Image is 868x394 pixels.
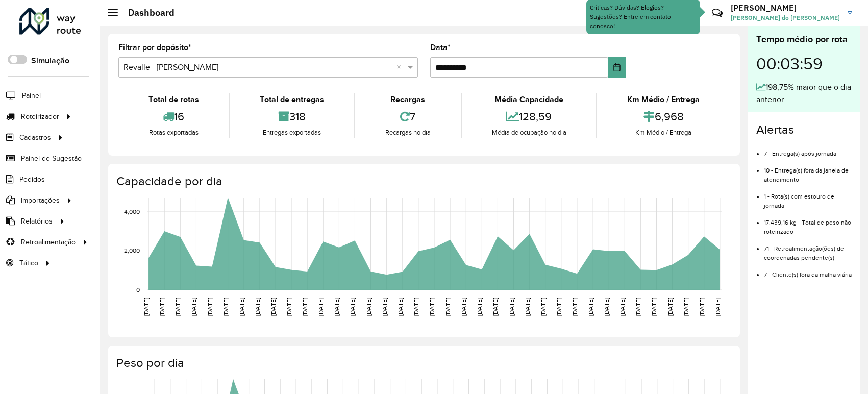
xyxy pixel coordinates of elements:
text: [DATE] [175,298,181,316]
text: [DATE] [460,298,467,316]
button: Choose Date [608,57,626,78]
text: [DATE] [190,298,197,316]
text: [DATE] [444,298,451,316]
div: 128,59 [464,106,594,128]
text: [DATE] [333,298,340,316]
li: 71 - Retroalimentação(ões) de coordenadas pendente(s) [764,236,852,262]
text: [DATE] [476,298,483,316]
div: Entregas exportadas [233,128,352,138]
span: Cadastros [19,132,51,143]
div: 00:03:59 [756,46,852,81]
div: Tempo médio por rota [756,33,852,46]
span: Importações [21,195,60,206]
text: [DATE] [508,298,515,316]
text: [DATE] [619,298,626,316]
text: [DATE] [699,298,705,316]
text: [DATE] [413,298,419,316]
h4: Capacidade por dia [116,174,730,189]
text: 0 [136,286,140,293]
text: [DATE] [286,298,292,316]
text: [DATE] [207,298,213,316]
label: Data [430,41,451,54]
text: [DATE] [667,298,674,316]
label: Filtrar por depósito [118,41,191,54]
li: 7 - Entrega(s) após jornada [764,141,852,158]
div: Km Médio / Entrega [600,128,727,138]
li: 7 - Cliente(s) fora da malha viária [764,262,852,279]
li: 10 - Entrega(s) fora da janela de atendimento [764,158,852,184]
text: [DATE] [302,298,308,316]
span: Retroalimentação [21,237,76,248]
text: [DATE] [540,298,547,316]
div: 16 [121,106,227,128]
text: [DATE] [572,298,578,316]
a: Contato Rápido [706,2,728,24]
span: Tático [19,258,38,268]
div: 6,968 [600,106,727,128]
text: [DATE] [365,298,372,316]
h2: Dashboard [118,7,175,18]
text: [DATE] [714,298,721,316]
text: [DATE] [397,298,404,316]
text: [DATE] [492,298,499,316]
span: Painel [22,90,41,101]
div: Recargas [358,93,458,106]
h3: [PERSON_NAME] [731,3,840,13]
text: [DATE] [587,298,594,316]
text: [DATE] [222,298,229,316]
text: 4,000 [124,208,140,215]
h4: Alertas [756,122,852,137]
text: [DATE] [270,298,277,316]
li: 1 - Rota(s) com estouro de jornada [764,184,852,210]
li: 17.439,16 kg - Total de peso não roteirizado [764,210,852,236]
text: 2,000 [124,248,140,254]
text: [DATE] [524,298,531,316]
div: Recargas no dia [358,128,458,138]
text: [DATE] [556,298,562,316]
span: Clear all [396,61,405,73]
span: [PERSON_NAME] do [PERSON_NAME] [731,13,840,22]
text: [DATE] [143,298,150,316]
div: Rotas exportadas [121,128,227,138]
div: Média de ocupação no dia [464,128,594,138]
text: [DATE] [381,298,388,316]
div: 198,75% maior que o dia anterior [756,81,852,106]
h4: Peso por dia [116,356,730,371]
div: Km Médio / Entrega [600,93,727,106]
text: [DATE] [651,298,657,316]
span: Pedidos [19,174,45,185]
text: [DATE] [254,298,261,316]
span: Relatórios [21,216,53,227]
div: Total de rotas [121,93,227,106]
text: [DATE] [238,298,245,316]
div: Total de entregas [233,93,352,106]
label: Simulação [31,55,69,67]
text: [DATE] [635,298,641,316]
div: Média Capacidade [464,93,594,106]
div: 7 [358,106,458,128]
text: [DATE] [349,298,356,316]
text: [DATE] [603,298,610,316]
span: Roteirizador [21,111,59,122]
text: [DATE] [429,298,435,316]
text: [DATE] [159,298,165,316]
text: [DATE] [683,298,689,316]
span: Painel de Sugestão [21,153,82,164]
div: 318 [233,106,352,128]
text: [DATE] [317,298,324,316]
